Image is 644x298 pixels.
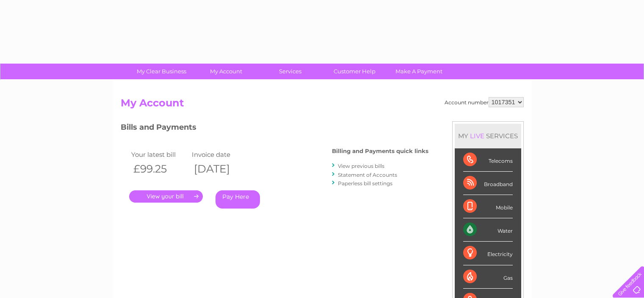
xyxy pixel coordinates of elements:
[445,97,524,107] div: Account number
[463,148,513,172] div: Telecoms
[320,64,390,79] a: Customer Help
[463,172,513,195] div: Broadband
[463,195,513,218] div: Mobile
[129,190,203,203] a: .
[121,97,524,113] h2: My Account
[129,149,190,160] td: Your latest bill
[216,190,260,209] a: Pay Here
[338,172,397,178] a: Statement of Accounts
[384,64,454,79] a: Make A Payment
[129,160,190,178] th: £99.25
[463,218,513,242] div: Water
[463,242,513,265] div: Electricity
[190,149,251,160] td: Invoice date
[332,148,428,154] h4: Billing and Payments quick links
[468,132,486,140] div: LIVE
[255,64,325,79] a: Services
[338,163,384,169] a: View previous bills
[455,124,521,148] div: MY SERVICES
[127,64,196,79] a: My Clear Business
[190,160,251,178] th: [DATE]
[121,121,428,136] h3: Bills and Payments
[191,64,261,79] a: My Account
[463,265,513,289] div: Gas
[338,180,392,187] a: Paperless bill settings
